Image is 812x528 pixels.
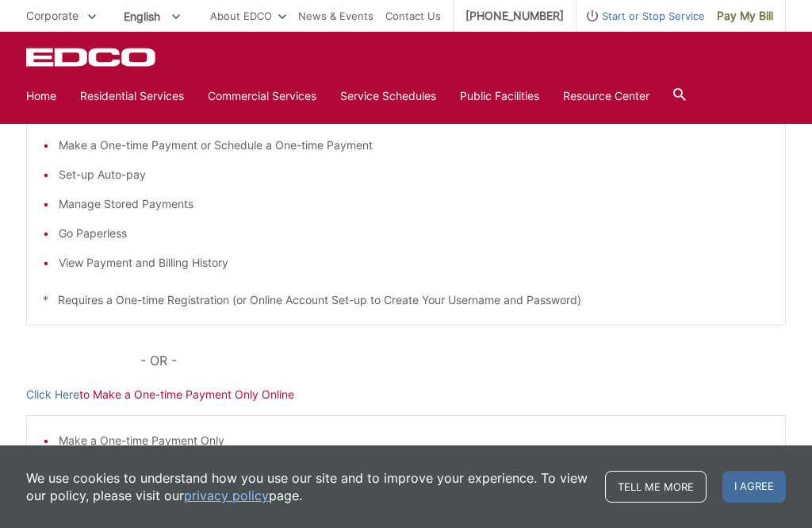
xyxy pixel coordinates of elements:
a: Commercial Services [208,87,316,105]
a: privacy policy [184,487,269,504]
p: - OR - [140,349,786,372]
span: Pay My Bill [717,7,773,25]
p: * Requires a One-time Registration (or Online Account Set-up to Create Your Username and Password) [43,291,769,309]
p: to Make a One-time Payment Only Online [26,386,786,403]
a: Home [26,87,56,105]
li: Make a One-time Payment or Schedule a One-time Payment [59,137,769,154]
a: Tell me more [605,471,707,503]
a: Residential Services [80,87,184,105]
li: Go Paperless [59,225,769,242]
a: Service Schedules [340,87,436,105]
span: English [112,3,192,29]
a: Contact Us [385,7,441,25]
a: EDCD logo. Return to the homepage. [26,48,158,67]
a: Click Here [26,386,79,403]
li: Manage Stored Payments [59,195,769,213]
span: Corporate [26,9,79,22]
a: Resource Center [563,87,649,105]
a: News & Events [298,7,373,25]
li: View Payment and Billing History [59,254,769,272]
p: We use cookies to understand how you use our site and to improve your experience. To view our pol... [26,469,589,504]
a: About EDCO [210,7,286,25]
li: Make a One-time Payment Only [59,432,769,449]
a: Public Facilities [460,87,539,105]
span: I agree [722,471,786,503]
li: Set-up Auto-pay [59,166,769,183]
